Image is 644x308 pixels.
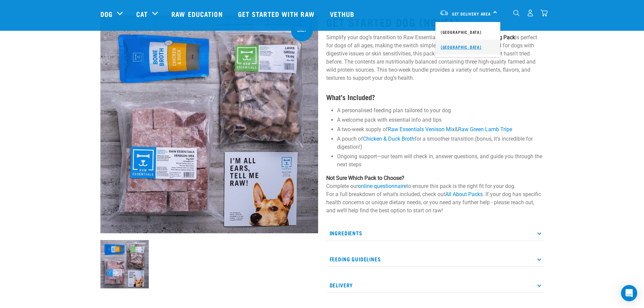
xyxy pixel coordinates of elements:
[435,40,500,54] a: [GEOGRAPHIC_DATA]
[326,226,544,241] p: Ingredients
[621,285,637,301] div: Open Intercom Messenger
[435,25,500,40] a: [GEOGRAPHIC_DATA]
[363,136,414,142] a: Chicken & Duck Broth
[541,9,548,17] img: home-icon@2x.png
[326,33,544,82] p: Simplify your dog’s transition to Raw Essentials! Our is perfect for dogs of all ages, making the...
[326,252,544,267] p: Feeding Guidelines
[326,174,544,215] p: Complete our to ensure this pack is the right fit for your dog. For a full breakdown of what's in...
[337,152,544,169] li: Ongoing support—our team will check in, answer questions, and guide you through the next steps
[358,183,406,189] a: online questionnaire
[326,278,544,293] p: Delivery
[388,126,455,133] a: Raw Essentials Venison Mix
[527,9,534,17] img: user.png
[231,0,323,27] a: Get started with Raw
[100,240,149,288] img: NSP Dog Novel Update
[445,191,483,197] a: All About Packs
[136,9,148,19] a: Cat
[165,0,231,27] a: Raw Education
[100,16,318,233] img: NSP Dog Novel Update
[337,106,544,115] li: A personalised feeding plan tailored to your dog
[452,13,491,15] span: Set Delivery Area
[326,95,375,99] strong: What’s Included?
[337,135,544,151] li: A pouch of for a smoother transition (bonus, it's incredible for digestion!)
[513,10,520,16] img: home-icon-1@2x.png
[323,0,363,27] a: Vethub
[439,10,449,16] img: van-moving.png
[337,116,544,124] li: A welcome pack with essential info and tips
[458,126,512,133] a: Raw Green Lamb Tripe
[326,175,404,181] strong: Not Sure Which Pack to Choose?
[337,125,544,134] li: A two-week supply of &
[100,9,113,19] a: Dog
